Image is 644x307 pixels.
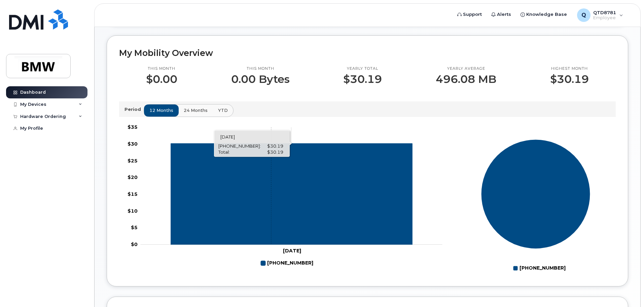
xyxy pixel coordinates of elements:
[261,257,313,269] g: 864-386-6514
[261,257,313,269] g: Legend
[572,8,628,22] div: QTD8781
[218,107,228,114] span: YTD
[146,73,177,85] p: $0.00
[497,11,511,18] span: Alerts
[124,106,144,113] p: Period
[128,124,442,269] g: Chart
[128,124,138,130] tspan: $35
[128,174,138,180] tspan: $20
[615,278,639,302] iframe: Messenger Launcher
[131,224,138,231] tspan: $5
[184,107,208,114] span: 24 months
[581,11,586,19] span: Q
[128,191,138,197] tspan: $15
[436,73,496,85] p: 496.08 MB
[131,241,138,247] tspan: $0
[516,8,572,21] a: Knowledge Base
[526,11,567,18] span: Knowledge Base
[343,66,382,71] p: Yearly total
[128,141,138,147] tspan: $30
[463,11,482,18] span: Support
[593,15,616,21] span: Employee
[128,157,138,163] tspan: $25
[593,10,616,15] span: QTD8781
[146,66,177,71] p: This month
[481,139,591,249] g: Series
[171,143,413,244] g: 864-386-6514
[487,8,516,21] a: Alerts
[343,73,382,85] p: $30.19
[231,66,290,71] p: This month
[481,139,591,274] g: Chart
[513,263,566,274] g: Legend
[119,48,616,58] h2: My Mobility Overview
[436,66,496,71] p: Yearly average
[550,73,589,85] p: $30.19
[550,66,589,71] p: Highest month
[453,8,487,21] a: Support
[128,208,138,214] tspan: $10
[283,248,301,254] tspan: [DATE]
[231,73,290,85] p: 0.00 Bytes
